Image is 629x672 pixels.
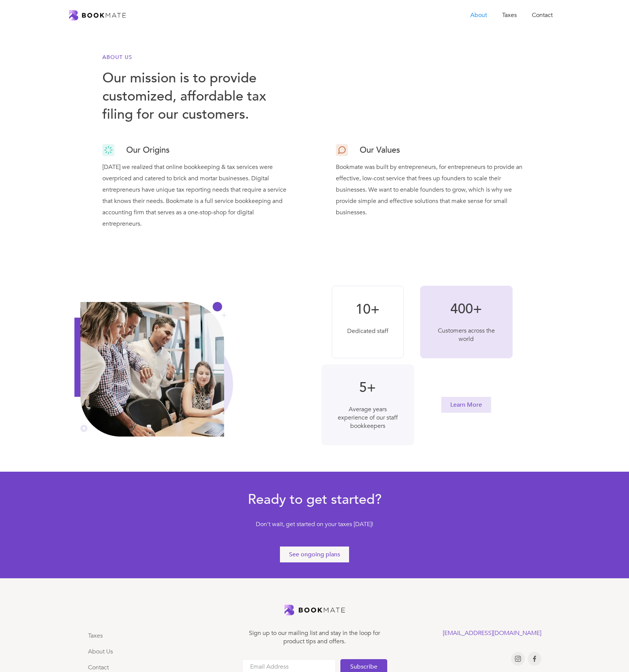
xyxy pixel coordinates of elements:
div: See ongoing plans [289,550,340,559]
h3: Our Origins [126,142,170,158]
h3: Ready to get started? [219,491,410,509]
div: Bookmate was built by entrepreneurs, for entrepreneurs to provide an effective, low-cost service ... [336,158,527,218]
h1: 400+ [435,301,498,317]
a: See ongoing plans [279,546,350,563]
a: Taxes [88,632,103,640]
a: About Us [88,647,113,656]
a: Contact [88,663,109,672]
h1: 10+ [347,301,388,318]
div: Dedicated staff [347,327,388,335]
a: home [69,10,126,20]
div: Sign up to our mailing list and stay in the loop for product tips and offers. [242,629,387,646]
div: Don't wait, get started on your taxes [DATE]! [219,520,410,532]
div: Average years experience of our staff bookkeepers [337,405,399,430]
div: [DATE] we realized that online bookkeeping & tax services were overpriced and catered to brick an... [102,158,294,229]
h1: 5+ [337,379,399,396]
h6: About Us [102,53,294,62]
h3: Our Values [360,142,400,158]
a: About [463,8,495,23]
a: Taxes [495,8,524,23]
a: Contact [524,8,560,23]
a: Learn More [441,397,491,413]
a: [EMAIL_ADDRESS][DOMAIN_NAME] [443,629,541,637]
div: Customers across the world [435,327,498,343]
h1: Our mission is to provide customized, affordable tax filing for our customers. [102,69,294,124]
